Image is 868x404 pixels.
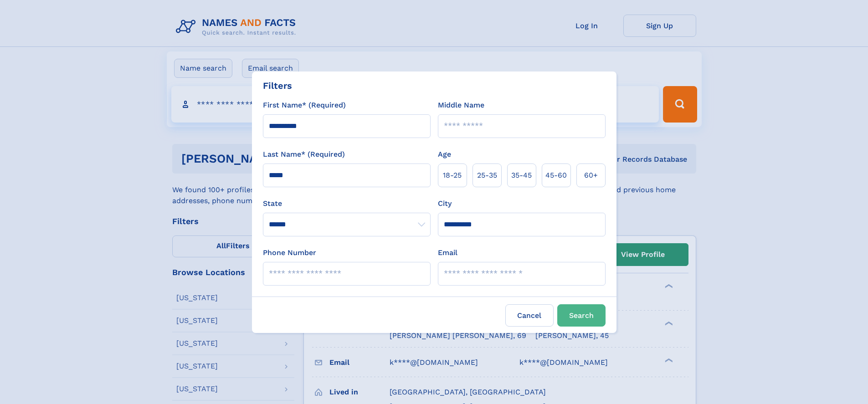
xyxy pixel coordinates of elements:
[477,170,497,181] span: 25‑35
[557,304,606,327] button: Search
[263,100,346,111] label: First Name* (Required)
[263,198,431,209] label: State
[584,170,598,181] span: 60+
[438,247,457,258] label: Email
[263,79,292,92] div: Filters
[443,170,462,181] span: 18‑25
[545,170,567,181] span: 45‑60
[263,149,345,160] label: Last Name* (Required)
[505,304,554,327] label: Cancel
[438,149,451,160] label: Age
[438,100,484,111] label: Middle Name
[511,170,532,181] span: 35‑45
[263,247,316,258] label: Phone Number
[438,198,452,209] label: City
